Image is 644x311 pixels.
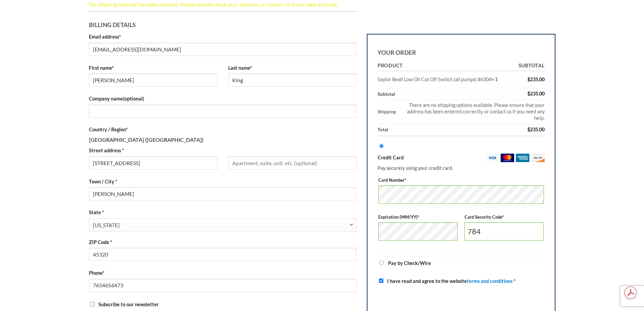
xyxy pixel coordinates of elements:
[464,214,544,221] label: Card Security Code
[89,218,357,231] span: State
[89,136,204,143] strong: [GEOGRAPHIC_DATA] ([GEOGRAPHIC_DATA])
[527,91,545,96] bdi: 235.00
[378,71,503,88] td: Saylor Beall Low Oil Cut Off Switch (all pumps) #6304
[527,127,530,132] span: $
[516,154,529,162] img: amex
[89,238,357,246] label: ZIP Code
[228,156,357,170] input: Apartment, suite, unit, etc. (optional)
[378,100,398,124] th: Shipping
[378,124,503,136] th: Total
[491,76,498,82] strong: × 1
[89,269,357,277] label: Phone
[89,33,357,41] label: Email address
[527,91,530,96] span: $
[378,88,503,100] th: Subtotal
[503,61,544,72] th: Subtotal
[379,279,383,283] input: I have read and agree to the websiteterms and conditions *
[531,154,545,162] img: discover
[123,96,144,102] span: (optional)
[89,126,357,133] label: Country / Region
[485,154,499,162] img: visa
[89,178,357,185] label: Town / City
[378,177,544,184] label: Card Number
[378,174,544,250] fieldset: Payment Info
[89,156,217,170] input: House number and street name
[501,154,514,162] img: mastercard
[89,17,357,30] h3: Billing details
[378,154,545,162] label: Credit Card
[388,260,431,266] label: Pay by Check/Wire
[98,302,159,307] span: Subscribe to our newsletter
[387,278,512,284] span: I have read and agree to the website
[464,222,544,241] input: CSC
[93,219,349,232] span: Ohio
[90,302,95,306] input: Subscribe to our newsletter
[89,64,217,72] label: First name
[378,164,545,172] p: Pay securely using your credit card.
[527,76,530,82] span: $
[398,100,545,124] td: There are no shipping options available. Please ensure that your address has been entered correct...
[378,214,458,221] label: Expiration (MM/YY)
[527,127,545,132] bdi: 235.00
[527,76,545,82] bdi: 235.00
[89,208,357,216] label: State
[467,278,512,284] a: terms and conditions
[378,45,545,58] h3: Your order
[89,147,217,154] label: Street address
[89,95,357,103] label: Company name
[228,64,357,72] label: Last name
[378,61,503,72] th: Product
